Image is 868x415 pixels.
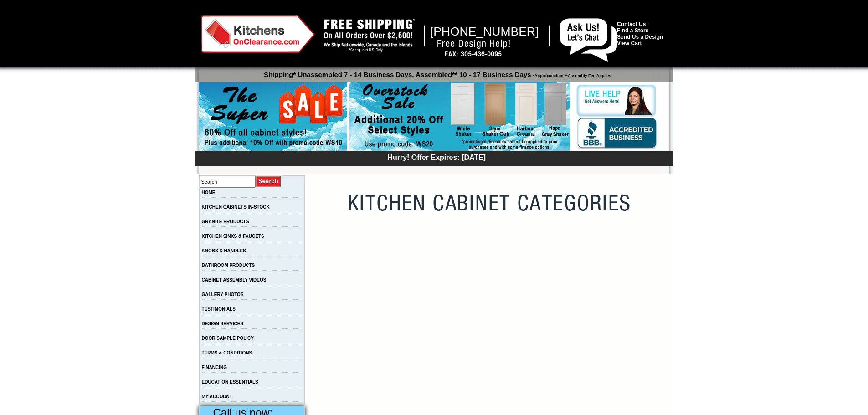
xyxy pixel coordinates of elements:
a: Find a Store [617,27,648,34]
a: HOME [202,190,216,195]
a: Send Us a Design [617,34,663,40]
a: KITCHEN CABINETS IN-STOCK [202,205,270,210]
a: CABINET ASSEMBLY VIDEOS [202,277,267,282]
a: MY ACCOUNT [202,394,232,399]
a: Contact Us [617,21,646,27]
a: EDUCATION ESSENTIALS [202,379,258,384]
a: DESIGN SERVICES [202,321,244,326]
a: TESTIMONIALS [202,307,236,312]
a: BATHROOM PRODUCTS [202,263,255,268]
a: KNOBS & HANDLES [202,248,246,253]
a: View Cart [617,40,642,46]
a: GRANITE PRODUCTS [202,219,249,224]
a: TERMS & CONDITIONS [202,350,252,355]
input: Submit [256,175,282,188]
a: FINANCING [202,365,227,370]
div: Hurry! Offer Expires: [DATE] [200,152,673,162]
img: Kitchens on Clearance Logo [201,15,315,53]
a: KITCHEN SINKS & FAUCETS [202,234,264,239]
span: [PHONE_NUMBER] [430,25,539,38]
a: GALLERY PHOTOS [202,292,244,297]
span: *Approximation **Assembly Fee Applies [531,71,611,78]
p: Shipping* Unassembled 7 - 14 Business Days, Assembled** 10 - 17 Business Days [200,67,673,78]
a: DOOR SAMPLE POLICY [202,336,254,341]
